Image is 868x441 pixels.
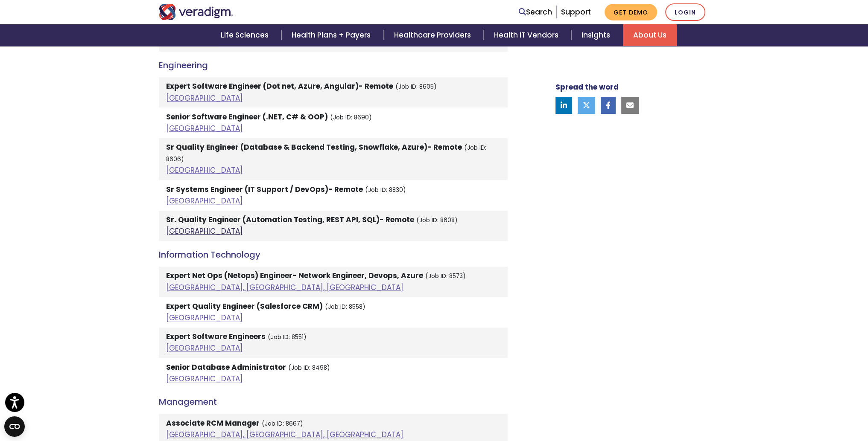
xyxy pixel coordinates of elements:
strong: Associate RCM Manager [166,418,260,428]
small: (Job ID: 8667) [262,420,303,428]
a: Insights [571,24,623,46]
strong: Expert Software Engineer (Dot net, Azure, Angular)- Remote [166,81,393,91]
a: [GEOGRAPHIC_DATA] [166,313,243,323]
a: Search [519,6,552,18]
a: Health IT Vendors [484,24,571,46]
a: Healthcare Providers [384,24,484,46]
a: Support [561,7,591,17]
a: Health Plans + Payers [281,24,383,46]
a: [GEOGRAPHIC_DATA], [GEOGRAPHIC_DATA], [GEOGRAPHIC_DATA] [166,282,403,293]
h4: Management [159,397,508,407]
small: (Job ID: 8830) [365,186,406,194]
strong: Sr Quality Engineer (Database & Backend Testing, Snowflake, Azure)- Remote [166,142,462,152]
strong: Senior Software Engineer (.NET, C# & OOP) [166,112,328,122]
a: Login [665,3,705,21]
a: [GEOGRAPHIC_DATA] [166,343,243,353]
button: Open CMP widget [4,416,25,437]
small: (Job ID: 8498) [288,364,330,372]
a: [GEOGRAPHIC_DATA], [GEOGRAPHIC_DATA], [GEOGRAPHIC_DATA] [166,429,403,440]
strong: Senior Database Administrator [166,362,286,372]
a: [GEOGRAPHIC_DATA] [166,196,243,206]
small: (Job ID: 8605) [395,83,437,91]
strong: Sr. Quality Engineer (Automation Testing, REST API, SQL)- Remote [166,215,414,225]
small: (Job ID: 8558) [325,303,365,311]
a: [GEOGRAPHIC_DATA] [166,226,243,236]
a: About Us [623,24,677,46]
strong: Expert Net Ops (Netops) Engineer- Network Engineer, Devops, Azure [166,270,423,281]
a: [GEOGRAPHIC_DATA] [166,123,243,133]
img: Veradigm logo [159,4,234,20]
strong: Expert Quality Engineer (Salesforce CRM) [166,301,323,311]
strong: Sr Systems Engineer (IT Support / DevOps)- Remote [166,184,363,194]
small: (Job ID: 8551) [268,333,307,341]
h4: Information Technology [159,250,508,260]
small: (Job ID: 8690) [330,113,372,122]
a: [GEOGRAPHIC_DATA] [166,374,243,384]
a: Life Sciences [210,24,281,46]
h4: Engineering [159,60,508,70]
small: (Job ID: 8608) [416,216,458,224]
a: Get Demo [605,4,657,20]
small: (Job ID: 8573) [425,272,466,280]
a: [GEOGRAPHIC_DATA] [166,165,243,175]
strong: Spread the word [555,82,619,92]
a: [GEOGRAPHIC_DATA] [166,93,243,103]
strong: Expert Software Engineers [166,331,266,342]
